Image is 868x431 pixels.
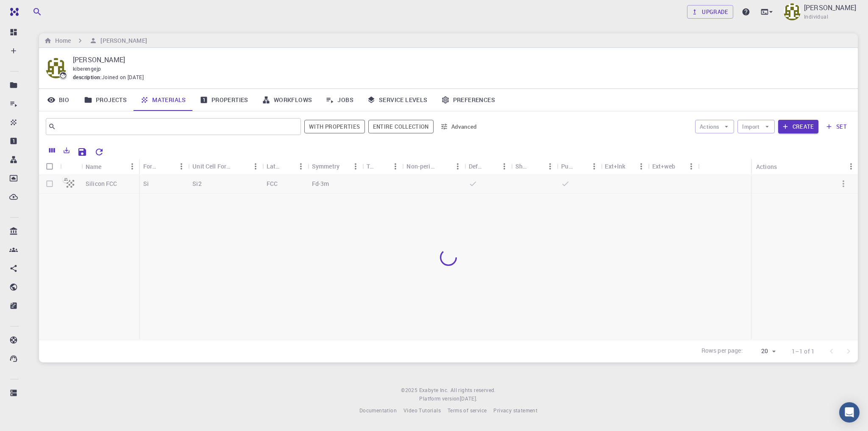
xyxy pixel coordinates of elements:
[359,407,397,414] span: Documentation
[304,120,365,133] span: Show only materials with calculated properties
[752,158,858,175] div: Actions
[281,160,294,173] button: Sort
[493,406,537,415] a: Privacy statement
[419,387,449,393] span: Exabyte Inc.
[784,3,801,20] img: Jackson Kiberenge
[451,160,465,173] button: Menu
[573,160,587,173] button: Sort
[498,160,511,173] button: Menu
[294,160,308,173] button: Menu
[45,144,59,157] button: Columns
[746,345,778,357] div: 20
[484,160,498,173] button: Sort
[469,158,484,174] div: Default
[756,158,777,175] div: Actions
[792,347,815,356] p: 1–1 of 1
[308,158,362,174] div: Symmetry
[125,160,139,173] button: Menu
[402,158,464,174] div: Non-periodic
[73,65,101,72] span: kiberengejp
[368,120,434,133] span: Filter throughout whole library including sets (folders)
[804,3,856,13] p: [PERSON_NAME]
[102,160,115,173] button: Sort
[460,395,478,402] span: [DATE] .
[687,5,733,19] a: Upgrade
[648,158,698,174] div: Ext+web
[59,144,74,157] button: Export
[7,8,19,16] img: logo
[349,160,362,173] button: Menu
[465,158,511,174] div: Default
[52,36,71,45] h6: Home
[515,158,530,174] div: Shared
[695,120,734,133] button: Actions
[39,89,77,111] a: Bio
[403,407,441,414] span: Video Tutorials
[530,160,543,173] button: Sort
[86,158,102,175] div: Name
[60,158,81,175] div: Icon
[839,402,860,423] div: Open Intercom Messenger
[493,407,537,414] span: Privacy statement
[448,407,487,414] span: Terms of service
[235,160,249,173] button: Sort
[42,36,149,45] nav: breadcrumb
[634,160,648,173] button: Menu
[543,160,557,173] button: Menu
[367,158,375,174] div: Tags
[304,120,365,133] button: With properties
[143,158,161,174] div: Formula
[267,158,281,174] div: Lattice
[77,89,134,111] a: Projects
[437,160,451,173] button: Sort
[804,13,828,21] span: Individual
[778,120,818,133] button: Create
[652,158,675,174] div: Ext+web
[419,386,449,395] a: Exabyte Inc.
[97,36,147,45] h6: [PERSON_NAME]
[403,406,441,415] a: Video Tutorials
[389,160,402,173] button: Menu
[249,160,262,173] button: Menu
[605,158,625,174] div: Ext+lnk
[451,386,496,395] span: All rights reserved.
[601,158,648,174] div: Ext+lnk
[81,158,139,175] div: Name
[17,6,47,14] span: Support
[375,160,389,173] button: Sort
[360,89,434,111] a: Service Levels
[368,120,434,133] button: Entire collection
[460,395,478,403] a: [DATE].
[557,158,601,174] div: Public
[312,158,339,174] div: Symmetry
[419,395,459,403] span: Platform version
[102,73,144,82] span: Joined on [DATE]
[134,89,193,111] a: Materials
[448,406,487,415] a: Terms of service
[701,346,743,356] p: Rows per page:
[437,120,481,133] button: Advanced
[193,89,255,111] a: Properties
[91,144,108,160] button: Reset Explorer Settings
[74,144,91,160] button: Save Explorer Settings
[262,158,308,174] div: Lattice
[822,120,851,133] button: set
[434,89,502,111] a: Preferences
[73,55,844,65] p: [PERSON_NAME]
[192,158,235,174] div: Unit Cell Formula
[362,158,402,174] div: Tags
[139,158,188,174] div: Formula
[844,160,858,173] button: Menu
[737,120,774,133] button: Import
[73,73,102,82] span: description :
[561,158,573,174] div: Public
[359,406,397,415] a: Documentation
[161,160,175,173] button: Sort
[587,160,601,173] button: Menu
[684,160,698,173] button: Menu
[406,158,437,174] div: Non-periodic
[175,160,188,173] button: Menu
[188,158,262,174] div: Unit Cell Formula
[319,89,360,111] a: Jobs
[255,89,319,111] a: Workflows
